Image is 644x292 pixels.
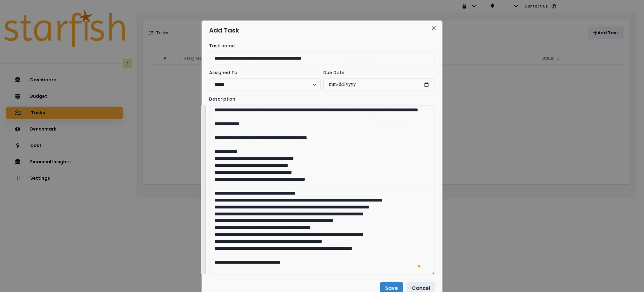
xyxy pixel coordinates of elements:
header: Add Task [202,20,442,40]
button: Close [429,23,439,33]
label: Description [209,96,431,102]
label: Due Date [323,69,431,76]
textarea: To enrich screen reader interactions, please activate Accessibility in Grammarly extension settings [209,105,435,274]
label: Task name [209,43,431,49]
label: Assigned To [209,69,317,76]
